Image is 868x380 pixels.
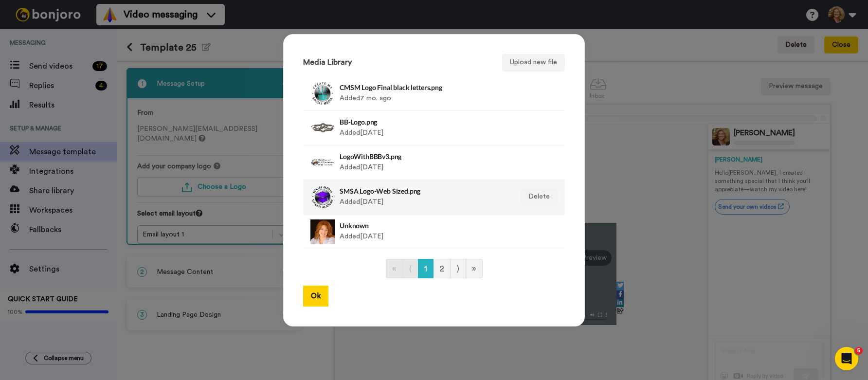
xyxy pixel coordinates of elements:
[340,187,507,195] h4: SMSA Logo-Web Sized.png
[402,259,418,278] a: Go to previous page
[340,222,507,229] h4: Unknown
[502,54,565,72] button: Upload new file
[386,259,403,278] a: Go to first page
[340,185,507,209] div: Added [DATE]
[450,259,466,278] a: Go to next page
[855,347,863,355] span: 5
[340,81,507,106] div: Added 7 mo. ago
[340,153,507,160] h4: LogoWithBBBv3.png
[418,259,434,278] a: Go to page number 1
[303,58,352,67] h3: Media Library
[340,84,507,91] h4: CMSM Logo Final black letters.png
[466,259,483,278] a: Go to last page
[340,116,507,140] div: Added [DATE]
[340,118,507,126] h4: BB-Logo.png
[340,219,507,244] div: Added [DATE]
[835,347,858,370] iframe: Intercom live chat
[521,188,558,206] button: Delete
[303,286,328,307] button: Ok
[433,259,451,278] a: Go to page number 2
[340,150,507,175] div: Added [DATE]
